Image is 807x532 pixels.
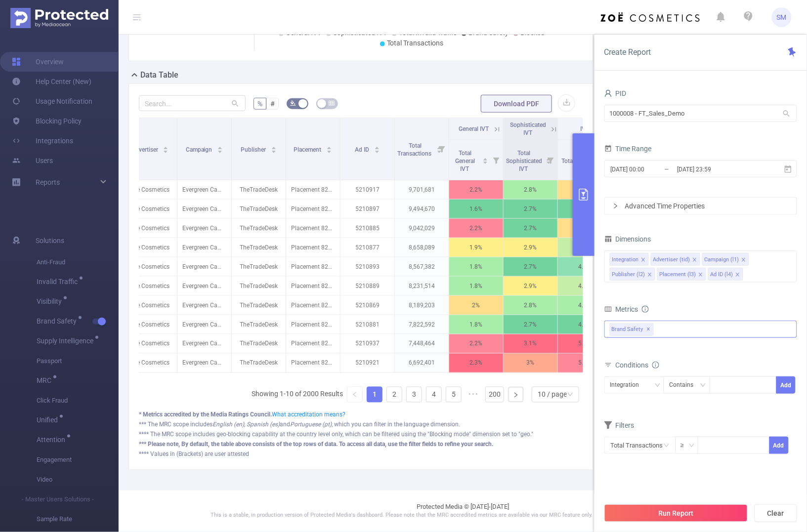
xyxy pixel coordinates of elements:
[286,315,340,334] p: Placement 8290435
[466,387,481,403] span: •••
[177,238,231,257] p: Evergreen Campaign
[504,354,557,372] p: 3%
[395,257,449,276] p: 8,567,382
[562,158,587,164] span: Total IVT
[581,125,590,132] span: IVT
[139,420,583,429] div: *** The MRC scope includes and , which you can filter in the language dimension.
[139,450,583,459] div: **** Values in (Brackets) are user attested
[504,315,557,334] p: 2.7%
[290,421,332,428] i: Portuguese (pt)
[352,392,358,398] i: icon: left
[271,145,277,151] div: Sort
[449,315,503,334] p: 1.8%
[395,219,449,238] p: 9,042,029
[610,323,654,336] span: Brand Safety
[12,72,91,91] a: Help Center (New)
[232,315,286,334] p: TheTradeDesk
[37,450,119,470] span: Engagement
[558,277,612,295] p: 4.8%
[482,157,488,163] div: Sort
[286,277,340,295] p: Placement 8290435
[123,277,177,295] p: Zoe Cosmetics
[449,219,503,238] p: 2.2%
[217,145,223,148] i: icon: caret-up
[286,200,340,218] p: Placement 8290435
[257,100,262,108] span: %
[395,315,449,334] p: 7,822,592
[558,200,612,218] p: 4.4%
[655,382,661,389] i: icon: down
[395,277,449,295] p: 8,231,514
[669,377,700,393] div: Contains
[647,272,652,278] i: icon: close
[12,111,82,131] a: Blocking Policy
[37,351,119,371] span: Passport
[294,146,323,153] span: Placement
[37,318,80,325] span: Brand Safety
[449,200,503,218] p: 1.6%
[37,278,81,285] span: Invalid Traffic
[504,180,557,199] p: 2.8%
[36,178,60,186] span: Reports
[605,198,797,214] div: icon: rightAdvanced Time Properties
[700,382,706,389] i: icon: down
[483,160,488,163] i: icon: caret-down
[387,387,402,402] a: 2
[466,387,481,403] li: Next 5 Pages
[483,157,488,160] i: icon: caret-up
[604,305,638,313] span: Metrics
[558,296,612,315] p: 4.7%
[604,235,651,243] span: Dimensions
[407,387,422,402] a: 3
[395,238,449,257] p: 8,658,089
[36,172,60,192] a: Reports
[406,387,422,403] li: 3
[10,8,108,28] img: Protected Media
[710,268,733,281] div: Ad ID (l4)
[386,387,402,403] li: 2
[212,421,280,428] i: English (en), Spanish (es)
[449,180,503,199] p: 2.2%
[657,268,706,281] li: Placement (l3)
[286,296,340,315] p: Placement 8290435
[689,443,695,450] i: icon: down
[489,140,503,180] i: Filter menu
[340,315,394,334] p: 5210881
[232,277,286,295] p: TheTradeDesk
[252,387,343,403] li: Showing 1-10 of 2000 Results
[232,257,286,276] p: TheTradeDesk
[692,257,697,263] i: icon: close
[271,149,276,152] i: icon: caret-down
[486,387,504,402] a: 200
[286,180,340,199] p: Placement 8290435
[177,219,231,238] p: Evergreen Campaign
[177,200,231,218] p: Evergreen Campaign
[232,219,286,238] p: TheTradeDesk
[177,277,231,295] p: Evergreen Campaign
[449,296,503,315] p: 2%
[340,277,394,295] p: 5210889
[123,315,177,334] p: Zoe Cosmetics
[446,387,461,402] a: 5
[139,95,246,111] input: Search...
[140,69,178,81] h2: Data Table
[367,387,382,403] li: 1
[340,219,394,238] p: 5210885
[604,421,634,429] span: Filters
[123,257,177,276] p: Zoe Cosmetics
[139,440,583,449] div: *** Please note, By default, the table above consists of the top rows of data. To access all data...
[177,180,231,199] p: Evergreen Campaign
[123,238,177,257] p: Zoe Cosmetics
[177,296,231,315] p: Evergreen Campaign
[604,504,748,522] button: Run Report
[37,252,119,272] span: Anti-Fraud
[538,387,567,402] div: 10 / page
[698,272,703,278] i: icon: close
[37,298,65,305] span: Visibility
[741,257,746,263] i: icon: close
[558,334,612,353] p: 5.4%
[776,376,796,394] button: Add
[449,334,503,353] p: 2.2%
[340,257,394,276] p: 5210893
[677,163,757,176] input: End date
